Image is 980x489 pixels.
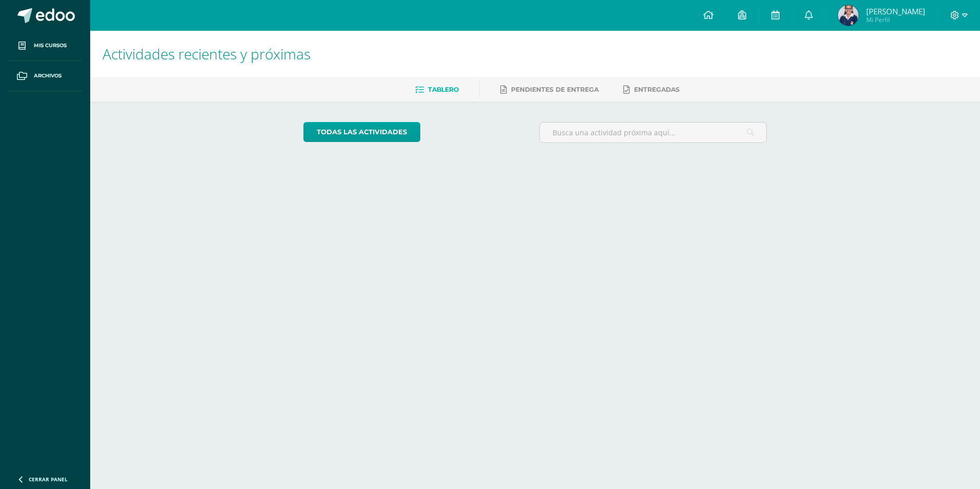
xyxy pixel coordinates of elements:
[415,81,459,98] a: Tablero
[34,72,62,80] span: Archivos
[34,42,67,50] span: Mis cursos
[866,15,925,24] span: Mi Perfil
[8,31,82,61] a: Mis cursos
[838,5,859,26] img: 8d711ec7e625deab069f8fb5a1b01031.png
[540,123,767,142] input: Busca una actividad próxima aquí...
[511,86,599,93] span: Pendientes de entrega
[29,476,68,483] span: Cerrar panel
[303,122,420,142] a: todas las Actividades
[103,44,311,64] span: Actividades recientes y próximas
[500,81,599,98] a: Pendientes de entrega
[623,81,680,98] a: Entregadas
[866,6,925,16] span: [PERSON_NAME]
[428,86,459,93] span: Tablero
[634,86,680,93] span: Entregadas
[8,61,82,91] a: Archivos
